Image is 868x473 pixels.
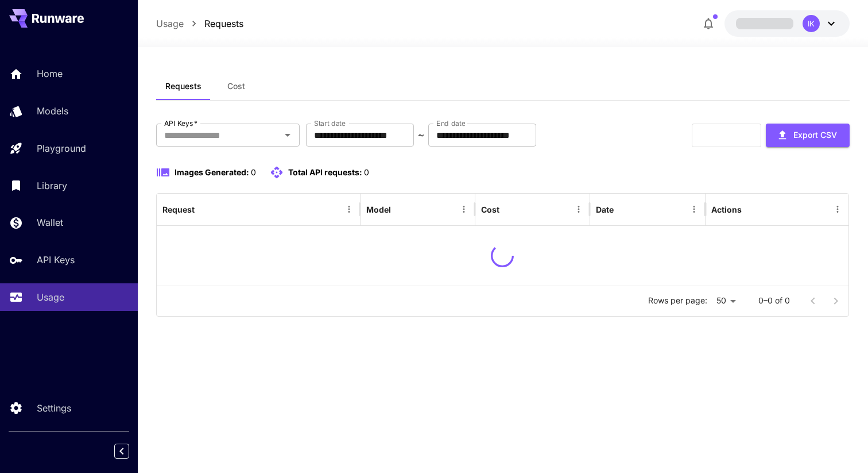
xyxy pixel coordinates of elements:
[37,253,75,267] p: API Keys
[162,205,195,214] div: Request
[123,441,138,462] div: Collapse sidebar
[686,201,702,217] button: Menu
[165,81,201,91] span: Requests
[37,104,68,118] p: Models
[164,118,197,128] label: API Keys
[803,15,820,32] div: IK
[280,127,296,143] button: Open
[204,17,243,30] a: Requests
[251,167,256,177] span: 0
[830,201,846,217] button: Menu
[175,167,249,177] span: Images Generated:
[156,17,184,30] a: Usage
[711,205,742,214] div: Actions
[366,205,391,214] div: Model
[37,401,71,415] p: Settings
[341,201,357,217] button: Menu
[615,201,631,217] button: Sort
[392,201,408,217] button: Sort
[37,141,86,155] p: Playground
[156,17,243,30] nav: breadcrumb
[288,167,362,177] span: Total API requests:
[758,295,790,306] p: 0–0 of 0
[648,295,707,306] p: Rows per page:
[114,444,129,459] button: Collapse sidebar
[364,167,369,177] span: 0
[712,293,740,309] div: 50
[501,201,517,217] button: Sort
[37,290,64,304] p: Usage
[196,201,212,217] button: Sort
[418,128,424,142] p: ~
[37,67,63,80] p: Home
[37,216,63,229] p: Wallet
[227,81,245,91] span: Cost
[481,205,499,214] div: Cost
[314,118,346,128] label: Start date
[37,179,67,193] p: Library
[456,201,472,217] button: Menu
[436,118,465,128] label: End date
[571,201,587,217] button: Menu
[724,10,850,37] button: IK
[596,205,614,214] div: Date
[766,124,850,147] button: Export CSV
